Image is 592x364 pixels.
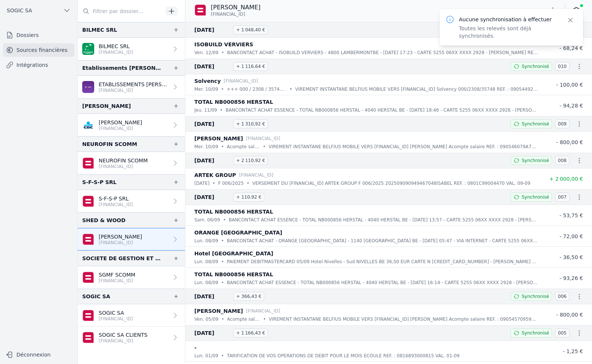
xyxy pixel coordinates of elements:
[194,258,218,265] p: lun. 08/09
[522,121,549,127] span: Synchronisé
[3,28,74,42] a: Dossiers
[290,85,292,93] div: •
[233,193,264,202] span: + 110,92 €
[78,266,185,289] a: SGMF SCOMM [FINANCIAL_ID]
[82,309,94,321] img: belfius-1.png
[82,233,94,245] img: belfius-1.png
[559,275,583,281] span: - 93,26 €
[82,254,161,263] div: SOCIETE DE GESTION ET DE MOYENS POUR FIDUCIAIRES SCS
[99,157,148,164] p: NEUROFIN SCOMM
[233,292,264,301] span: + 366,43 €
[295,85,538,93] p: VIREMENT INSTANTANE BELFIUS MOBILE VERS [FINANCIAL_ID] Solvency 000/2308/35748 REF. : 090544929A8...
[555,156,570,165] span: 008
[78,190,185,212] a: S-F-S-P SRL [FINANCIAL_ID]
[226,106,538,114] p: BANCONTACT ACHAT ESSENCE - TOTAL NB000856 HERSTAL - 4040 HERSTAL BE - [DATE] 18:46 - CARTE 5255 0...
[194,352,218,360] p: lun. 01/09
[82,43,94,55] img: BNP_BE_BUSINESS_GEBABEBB.png
[194,77,221,85] p: Solvency
[221,352,224,360] div: •
[82,102,131,111] div: [PERSON_NAME]
[99,164,148,169] p: [FINANCIAL_ID]
[194,171,236,180] p: ARTEK GROUP
[3,58,74,72] a: Intégrations
[3,4,74,16] button: SOGIC SA
[559,233,583,239] span: - 72,00 €
[194,249,273,258] p: Hotel [GEOGRAPHIC_DATA]
[227,237,538,245] p: BANCONTACT ACHAT - ORANGE [GEOGRAPHIC_DATA] - 1140 [GEOGRAPHIC_DATA] BE - [DATE] 05:47 - VIA INTE...
[78,152,185,174] a: NEUROFIN SCOMM [FINANCIAL_ID]
[194,193,230,202] span: [DATE]
[82,292,110,301] div: SOGIC SA
[194,307,243,315] p: [PERSON_NAME]
[227,352,460,360] p: TARIFICATION DE VOS OPERATIONS DE DEBIT POUR LE MOIS ECOULE REF. : 0816893000815 VAL. 01-09
[233,119,268,128] span: + 1 310,92 €
[194,97,273,106] p: TOTAL NB000856 HERSTAL
[99,202,133,208] p: [FINANCIAL_ID]
[218,180,244,187] p: F 006/2025
[211,11,245,17] span: [FINANCIAL_ID]
[223,216,226,224] div: •
[194,119,230,128] span: [DATE]
[229,216,538,224] p: BANCONTACT ACHAT ESSENCE - TOTAL NB000856 HERSTAL - 4040 HERSTAL BE - [DATE] 13:57 - CARTE 5255 0...
[221,143,224,150] div: •
[3,349,74,361] button: Déconnexion
[82,195,94,207] img: belfius-1.png
[555,119,570,128] span: 009
[221,237,224,245] div: •
[246,307,280,315] p: [FINANCIAL_ID]
[213,180,215,187] div: •
[194,62,230,71] span: [DATE]
[194,228,282,237] p: ORANGE [GEOGRAPHIC_DATA]
[3,43,74,57] a: Sources financières
[99,195,133,202] p: S-F-S-P SRL
[194,25,230,34] span: [DATE]
[99,316,133,322] p: [FINANCIAL_ID]
[555,329,570,337] span: 005
[555,193,570,202] span: 007
[211,3,260,12] p: [PERSON_NAME]
[82,81,94,93] img: BEOBANK_CTBKBEBX.png
[459,16,558,23] p: Aucune synchronisation à effectuer
[99,331,148,339] p: SOGIC SA CLIENTS
[78,304,185,327] a: SOGIC SA [FINANCIAL_ID]
[559,45,583,51] span: - 68,24 €
[194,4,206,16] img: belfius-1.png
[221,49,224,56] div: •
[556,139,583,145] span: - 800,00 €
[227,315,260,323] p: Acompte salaire
[221,279,224,286] div: •
[99,119,142,126] p: [PERSON_NAME]
[227,85,287,93] p: +++ 000 / 2308 / 35748 +++
[78,76,185,98] a: ETABLISSEMENTS [PERSON_NAME] & F [FINANCIAL_ID]
[227,143,260,150] p: Acompte salaire
[194,180,210,187] p: [DATE]
[99,49,133,55] p: [FINANCIAL_ID]
[233,156,268,165] span: + 2 110,92 €
[194,292,230,301] span: [DATE]
[522,293,549,299] span: Synchronisé
[194,49,218,56] p: ven. 12/09
[82,157,94,169] img: belfius-1.png
[194,207,273,216] p: TOTAL NB000856 HERSTAL
[194,40,253,49] p: ISOBUILD VERVIERS
[78,327,185,349] a: SOGIC SA CLIENTS [FINANCIAL_ID]
[239,171,274,179] p: [FINANCIAL_ID]
[194,106,217,114] p: jeu. 11/09
[269,143,538,150] p: VIREMENT INSTANTANE BELFIUS MOBILE VERS [FINANCIAL_ID] [PERSON_NAME] Acompte salaire REF. : 09054...
[221,85,224,93] div: •
[78,114,185,136] a: [PERSON_NAME] [FINANCIAL_ID]
[99,338,148,344] p: [FINANCIAL_ID]
[78,4,163,18] input: Filtrer par dossier...
[78,38,185,60] a: BILMEC SRL [FINANCIAL_ID]
[82,271,94,283] img: belfius-1.png
[233,329,268,337] span: + 1 166,43 €
[194,156,230,165] span: [DATE]
[246,135,280,142] p: [FINANCIAL_ID]
[99,233,142,240] p: [PERSON_NAME]
[99,81,169,88] p: ETABLISSEMENTS [PERSON_NAME] & F
[227,49,538,56] p: BANCONTACT ACHAT - ISOBUILD VERVIERS - 4800 LAMBERMONTBE - [DATE] 17:23 - CARTE 5255 06XX XXXX 29...
[522,194,549,200] span: Synchronisé
[82,178,117,187] div: S-F-S-P SRL
[220,106,223,114] div: •
[82,25,117,34] div: BILMEC SRL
